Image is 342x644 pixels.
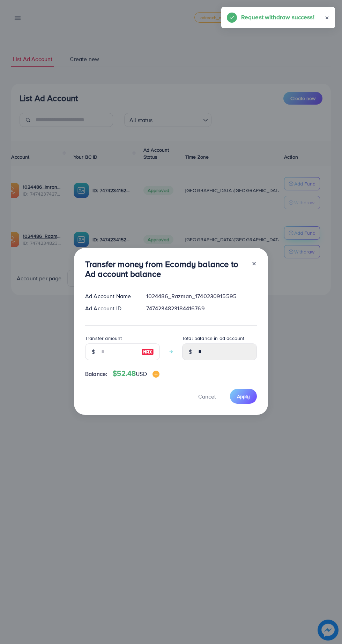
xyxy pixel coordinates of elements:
[141,348,154,356] img: image
[141,292,262,300] div: 1024486_Razman_1740230915595
[80,292,141,300] div: Ad Account Name
[85,370,107,378] span: Balance:
[85,259,246,279] h3: Transfer money from Ecomdy balance to Ad account balance
[241,13,314,22] h5: Request withdraw success!
[153,371,159,378] img: image
[113,369,159,378] h4: $52.48
[230,389,257,404] button: Apply
[136,370,147,378] span: USD
[189,389,224,404] button: Cancel
[237,393,250,400] span: Apply
[85,335,122,342] label: Transfer amount
[198,393,216,400] span: Cancel
[80,304,141,312] div: Ad Account ID
[141,304,262,312] div: 7474234823184416769
[182,335,244,342] label: Total balance in ad account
